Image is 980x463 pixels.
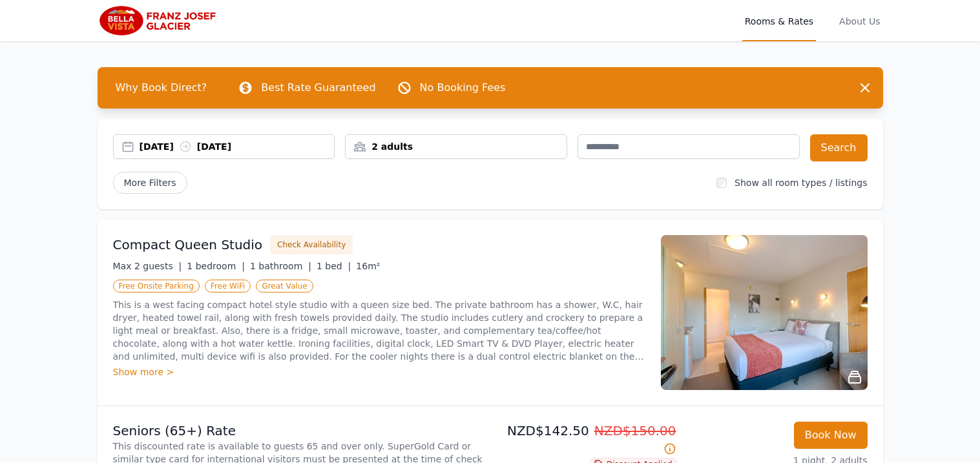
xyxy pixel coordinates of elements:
[261,80,375,96] p: Best Rate Guaranteed
[113,365,645,378] div: Show more >
[205,280,251,293] span: Free WiFi
[317,261,351,271] span: 1 bed |
[270,235,353,254] button: Check Availability
[495,422,676,458] p: NZD$142.50
[420,80,506,96] p: No Booking Fees
[113,236,263,254] h3: Compact Queen Studio
[346,140,567,153] div: 2 adults
[794,422,868,449] button: Book Now
[256,280,313,293] span: Great Value
[105,75,218,101] span: Why Book Direct?
[113,422,485,440] p: Seniors (65+) Rate
[113,261,182,271] span: Max 2 guests |
[594,423,676,438] span: NZD$150.00
[187,261,245,271] span: 1 bedroom |
[250,261,311,271] span: 1 bathroom |
[98,5,222,36] img: Bella Vista Franz Josef Glacier
[113,172,187,194] span: More Filters
[113,298,645,363] p: This is a west facing compact hotel style studio with a queen size bed. The private bathroom has ...
[735,178,867,188] label: Show all room types / listings
[810,134,868,161] button: Search
[140,140,335,153] div: [DATE] [DATE]
[356,261,380,271] span: 16m²
[113,280,200,293] span: Free Onsite Parking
